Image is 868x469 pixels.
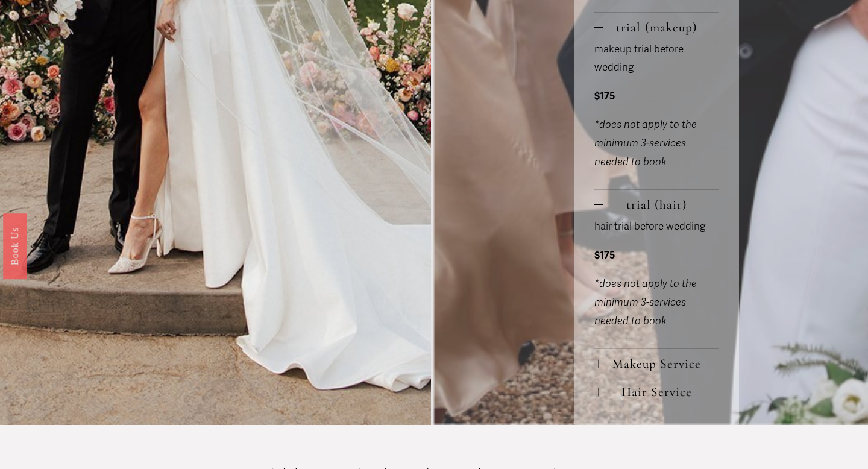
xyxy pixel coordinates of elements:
[3,213,27,279] a: Book Us
[594,190,720,218] button: trial (hair)
[594,90,615,102] strong: $175
[594,13,720,40] button: trial (makeup)
[594,218,720,236] p: hair trial before wedding
[603,20,720,35] span: trial (makeup)
[594,118,697,168] em: *does not apply to the minimum 3-services needed to book
[594,40,720,77] p: makeup trial before wedding
[594,277,697,327] em: *does not apply to the minimum 3-services needed to book
[603,385,720,400] span: Hair Service
[594,40,720,190] div: trial (makeup)
[594,349,720,377] button: Makeup Service
[603,197,720,212] span: trial (hair)
[594,377,720,405] button: Hair Service
[594,218,720,348] div: trial (hair)
[594,249,615,262] strong: $175
[603,356,720,371] span: Makeup Service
